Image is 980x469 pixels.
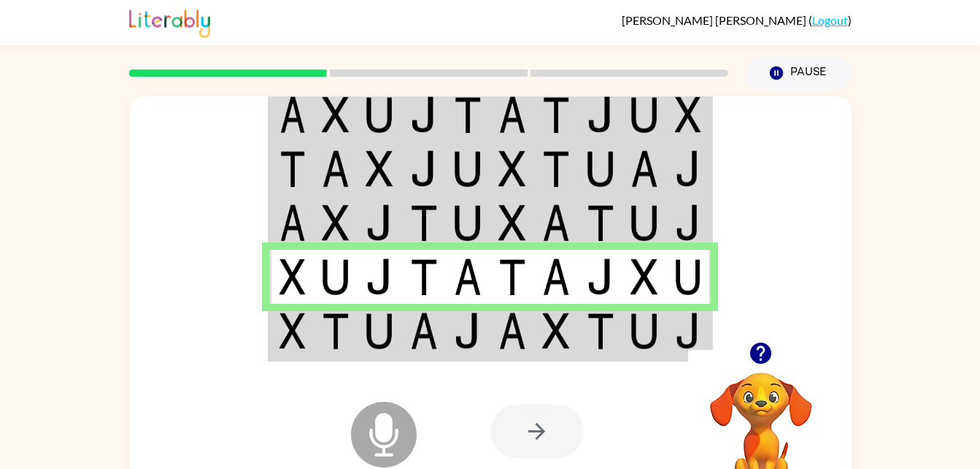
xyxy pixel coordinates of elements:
img: j [410,96,438,133]
img: x [498,150,526,187]
img: t [542,96,570,133]
img: x [630,259,658,295]
img: j [366,259,393,295]
img: Literably [129,6,210,38]
img: u [587,150,614,187]
img: t [587,313,614,349]
img: u [366,313,393,349]
img: a [410,313,438,349]
img: j [587,259,614,295]
img: j [675,313,701,349]
img: j [410,150,438,187]
img: j [675,205,701,241]
img: j [366,205,393,241]
img: x [279,313,306,349]
img: x [498,205,526,241]
img: u [630,96,658,133]
span: [PERSON_NAME] [PERSON_NAME] [622,13,809,27]
img: u [675,259,701,295]
img: t [279,150,306,187]
img: x [279,259,306,295]
img: a [542,205,570,241]
img: u [630,313,658,349]
img: t [410,205,438,241]
img: x [322,205,350,241]
img: u [454,205,482,241]
img: a [279,205,306,241]
button: Pause [746,56,852,90]
img: u [366,96,393,133]
img: t [498,259,526,295]
img: a [498,313,526,349]
a: Logout [812,13,848,27]
img: t [454,96,482,133]
img: a [322,150,350,187]
img: u [322,259,350,295]
div: ( ) [622,13,852,27]
img: a [630,150,658,187]
img: x [366,150,393,187]
img: t [322,313,350,349]
img: j [454,313,482,349]
img: a [542,259,570,295]
img: u [454,150,482,187]
img: t [542,150,570,187]
img: x [675,96,701,133]
img: x [322,96,350,133]
img: a [454,259,482,295]
img: a [498,96,526,133]
img: j [675,150,701,187]
img: t [410,259,438,295]
img: t [587,205,614,241]
img: j [587,96,614,133]
img: a [279,96,306,133]
img: u [630,205,658,241]
img: x [542,313,570,349]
